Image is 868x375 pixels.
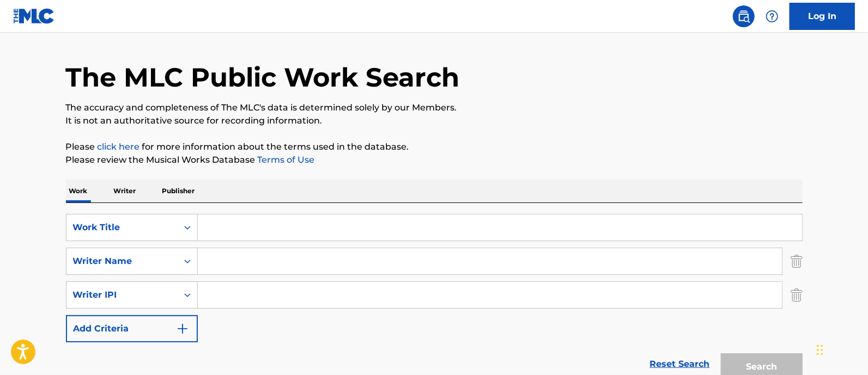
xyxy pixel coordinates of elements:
[159,180,198,202] p: Publisher
[814,323,868,375] iframe: Chat Widget
[817,334,823,366] div: Drag
[766,10,779,23] img: help
[66,180,91,202] p: Work
[66,315,198,342] button: Add Criteria
[66,101,803,114] p: The accuracy and completeness of The MLC's data is determined solely by our Members.
[733,5,755,27] a: Public Search
[791,281,803,309] img: Delete Criterion
[73,288,171,302] div: Writer IPI
[66,140,803,153] p: Please for more information about the terms used in the database.
[66,153,803,167] p: Please review the Musical Works Database
[73,255,171,268] div: Writer Name
[73,221,171,234] div: Work Title
[66,61,460,94] h1: The MLC Public Work Search
[737,10,750,23] img: search
[256,155,315,165] a: Terms of Use
[13,8,55,24] img: MLC Logo
[111,180,139,202] p: Writer
[176,322,189,335] img: 9d2ae6d4665cec9f34b9.svg
[66,114,803,127] p: It is not an authoritative source for recording information.
[791,248,803,275] img: Delete Criterion
[790,3,855,30] a: Log In
[761,5,783,27] div: Help
[98,142,140,152] a: click here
